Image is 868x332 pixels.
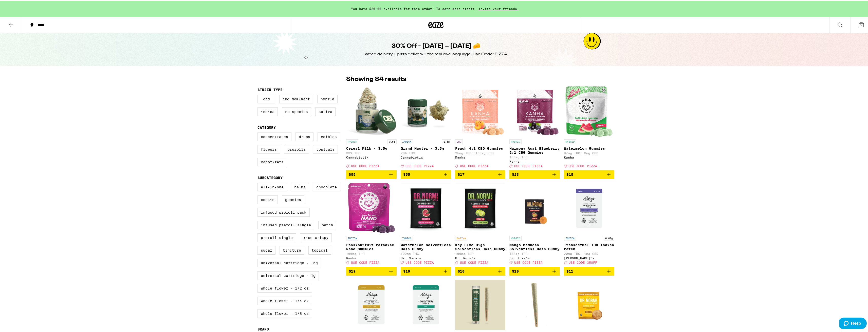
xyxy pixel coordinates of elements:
label: Sativa [315,107,336,115]
div: Cannabiotix [346,155,397,158]
p: 25mg THC: 100mg CBD [455,151,506,154]
img: Kanha - Harmony Acai Blueberry 2:1 CBG Gummies [510,85,559,136]
div: Kanha [509,159,560,162]
p: 100mg THC [509,251,560,255]
p: INDICA [401,139,413,143]
img: Kanha - Passionfruit Paradise Nano Gummies [348,182,395,233]
span: $17 [458,172,465,176]
span: $55 [403,172,410,176]
label: No Species [282,107,311,115]
label: Sugar [257,245,275,254]
p: SATIVA [455,235,467,240]
div: Kanha [346,256,397,259]
div: Dr. Norm's [455,256,506,259]
legend: Category [257,125,276,129]
label: Infused Preroll Single [257,220,314,229]
label: Universal Cartridge - 1g [257,271,319,279]
label: Tincture [280,245,304,254]
a: Open page for Transdermal THC Indica Patch from Mary's Medicinals [564,182,614,266]
label: Preroll Single [257,233,296,241]
p: 3.5g [387,139,397,143]
label: Topical [308,245,331,254]
img: Dr. Norm's - Mango Madness Solventless Hash Gummy [509,182,560,233]
legend: Brand [257,326,269,330]
a: Open page for Passionfruit Paradise Nano Gummies from Kanha [346,182,397,266]
div: [PERSON_NAME]'s Medicinals [564,256,614,259]
p: INDICA [346,235,358,240]
span: $19 [349,269,356,273]
p: 33% THC [346,151,397,154]
p: Grand Master - 3.5g [401,146,451,150]
label: Infused Preroll Pack [257,207,310,216]
label: Indica [257,107,278,115]
span: USE CODE PIZZA [405,164,434,167]
button: Add to bag [346,266,397,275]
button: Add to bag [346,169,397,178]
a: Open page for Watermelon Gummies from Kanha [564,85,614,169]
img: Mary's Medicinals - Transdermal THC Indica Patch [564,182,614,233]
p: Passionfruit Paradise Nano Gummies [346,242,397,250]
label: Cookie [257,195,278,203]
label: Rice Crispy [300,233,332,241]
span: $10 [403,269,410,273]
span: You have $20.00 available for this order! To earn more credit, [351,6,477,10]
p: 100mg THC [346,251,397,255]
p: 100mg THC [401,251,451,255]
label: Chocolate [313,182,340,191]
div: Kanha [564,155,614,158]
button: Add to bag [564,169,614,178]
label: All-In-One [257,182,287,191]
img: Cannabiotix - Cereal Milk - 3.5g [346,85,397,136]
img: Dr. Norm's - Max Dose: Snickerdoodle Mini Cookie - Indica [564,279,614,329]
p: Watermelon Solventless Hash Gummy [401,242,451,250]
span: USE CODE PIZZA [514,164,543,167]
label: Vaporizers [257,157,287,166]
span: $10 [458,269,465,273]
span: $15 [566,172,573,176]
p: HYBRID [509,139,522,143]
label: Whole Flower - 1/2 oz [257,283,312,292]
p: 0.02g [604,235,614,240]
button: Add to bag [509,266,560,275]
span: $55 [349,172,356,176]
span: invite your friends. [477,6,521,10]
img: Mary's Medicinals - Transdermal THC Sativa Patch [346,279,397,329]
p: HYBRID [346,139,358,143]
img: Cannabiotix - Grand Master - 3.5g [401,85,451,136]
div: Kanha [455,155,506,158]
a: Open page for Cereal Milk - 3.5g from Cannabiotix [346,85,397,169]
label: Flowers [257,144,280,153]
label: Hybrid [317,94,338,103]
label: Universal Cartridge - .5g [257,258,321,267]
p: 97mg THC: 3mg CBD [564,151,614,154]
label: Whole Flower - 1/8 oz [257,308,312,317]
button: Add to bag [401,266,451,275]
div: Weed delivery + pizza delivery = the real love language. Use Code: PIZZA [365,51,507,56]
a: Open page for Watermelon Solventless Hash Gummy from Dr. Norm's [401,182,451,266]
span: USE CODE PIZZA [460,164,488,167]
p: Peach 4:1 CBD Gummies [455,146,506,150]
label: Prerolls [284,144,309,153]
p: HYBRID [509,235,522,240]
span: USE CODE PIZZA [514,260,543,264]
a: Open page for Key Lime High Solventless Hash Gummy from Dr. Norm's [455,182,506,266]
span: USE CODE PIZZA [569,164,597,167]
a: Open page for Peach 4:1 CBD Gummies from Kanha [455,85,506,169]
p: 100mg THC [509,155,560,158]
label: CBD [257,94,275,103]
p: 3.5g [442,139,451,143]
a: Open page for Mango Madness Solventless Hash Gummy from Dr. Norm's [509,182,560,266]
p: 20mg THC: 1mg CBD [564,251,614,255]
button: Add to bag [455,266,506,275]
label: Balms [291,182,309,191]
p: Showing 84 results [346,74,406,83]
p: CBD [455,139,463,143]
p: Key Lime High Solventless Hash Gummy [455,242,506,250]
div: Dr. Norm's [509,256,560,259]
span: USE CODE PIZZA [460,260,488,264]
button: Add to bag [509,169,560,178]
div: Dr. Norm's [401,256,451,259]
span: USE CODE PIZZA [405,260,434,264]
img: Cannabiotix - Gm-uhOh - 0.75g [509,279,560,329]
